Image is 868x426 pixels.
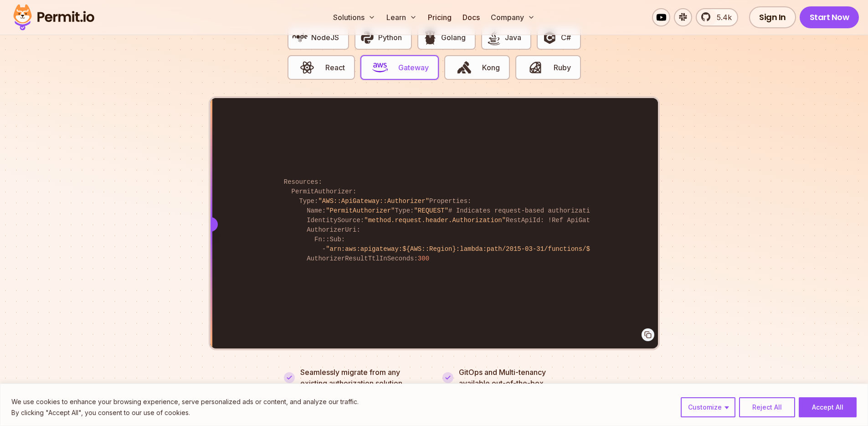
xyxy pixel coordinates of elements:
span: "method.request.header.Authorization" [364,217,506,224]
img: React [299,60,315,75]
span: Gateway [398,62,429,73]
span: Python [378,32,402,43]
span: Ruby [554,62,571,73]
span: "PermitAuthorizer" [326,207,395,214]
span: "arn:aws:apigateway:${AWS::Region}:lambda:path/2015-03-31/functions/${LambdaFunctionArn}/invocati... [326,245,713,253]
button: Solutions [329,8,379,26]
a: 5.4k [696,8,738,26]
img: C# [542,30,557,45]
span: Kong [482,62,500,73]
img: Gateway [372,60,388,75]
a: Docs [459,8,483,26]
code: Resources: PermitAuthorizer: Type: Properties: Name: Type: # Indicates request-based authorizatio... [277,170,591,271]
a: Pricing [424,8,455,26]
button: Learn [383,8,421,26]
span: "AWS::ApiGateway::Authorizer" [318,197,429,205]
img: Golang [422,30,438,45]
p: By clicking "Accept All", you consent to our use of cookies. [11,407,359,418]
img: Permit logo [9,2,98,33]
button: Reject All [739,397,795,417]
span: 300 [418,255,429,262]
p: We use cookies to enhance your browsing experience, serve personalized ads or content, and analyz... [11,396,359,407]
a: Sign In [749,6,796,28]
span: Golang [441,32,466,43]
img: Java [486,30,502,45]
button: Customize [681,397,735,417]
span: "REQUEST" [414,207,448,214]
p: GitOps and Multi-tenancy available out-of-the-box [459,367,546,389]
span: NodeJS [311,32,339,43]
span: React [325,62,345,73]
button: Accept All [799,397,857,417]
img: Ruby [528,60,543,75]
span: C# [561,32,571,43]
span: 5.4k [711,12,732,23]
img: Kong [457,60,472,75]
button: Company [487,8,539,26]
a: Start Now [800,6,859,28]
span: Java [505,32,521,43]
p: Seamlessly migrate from any existing authorization solution [300,367,426,389]
img: NodeJS [293,30,308,45]
img: Python [360,30,375,45]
